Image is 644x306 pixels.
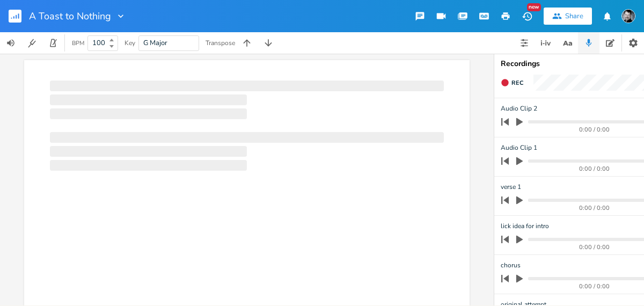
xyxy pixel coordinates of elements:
span: verse 1 [501,182,521,192]
span: A Toast to Nothing [29,11,111,21]
span: Audio Clip 2 [501,104,537,114]
span: chorus [501,260,521,271]
div: New [527,3,541,11]
span: Audio Clip 1 [501,143,537,153]
div: Transpose [206,40,235,46]
span: Rec [511,79,523,87]
button: New [516,6,538,26]
span: G Major [143,38,167,48]
div: Share [565,11,583,21]
button: Rec [496,74,528,91]
span: lick idea for intro [501,221,549,231]
img: Timothy James [621,9,635,23]
div: BPM [72,40,84,46]
div: Key [125,40,135,46]
button: Share [544,8,592,25]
